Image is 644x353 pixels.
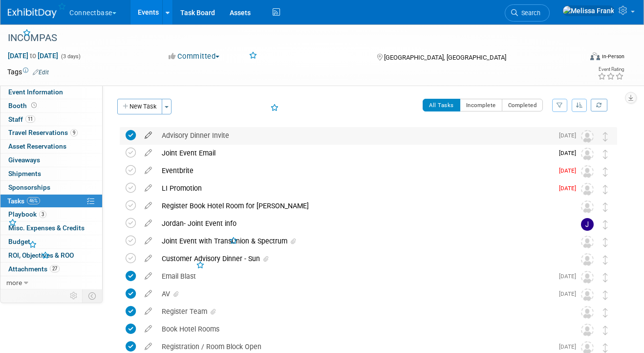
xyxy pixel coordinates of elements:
button: Committed [165,51,223,62]
a: Asset Reservations [0,140,102,153]
a: Misc. Expenses & Credits [0,221,102,235]
span: [DATE] [559,343,581,350]
a: Attachments27 [0,263,102,276]
button: All Tasks [423,99,460,111]
a: edit [140,237,157,245]
img: Unassigned [581,165,594,178]
a: Booth [0,99,102,112]
div: Email Blast [157,268,553,285]
span: [DATE] [559,132,581,139]
a: Tasks46% [0,195,102,208]
span: Travel Reservations [8,129,78,136]
span: Staff [8,115,35,123]
a: ROI, Objectives & ROO [0,249,102,262]
span: Booth [8,102,39,110]
a: edit [140,131,157,140]
button: New Task [117,99,162,114]
span: ROI, Objectives & ROO [8,251,74,259]
div: Customer Advisory Dinner - Sun [157,250,561,267]
span: [DATE] [559,273,581,280]
a: edit [140,201,157,210]
a: edit [140,254,157,263]
span: Misc. Expenses & Credits [8,224,85,232]
a: edit [140,219,157,228]
i: Move task [603,132,608,141]
i: Move task [603,202,608,212]
a: Event Information [0,86,102,99]
span: [GEOGRAPHIC_DATA], [GEOGRAPHIC_DATA] [384,54,506,61]
a: Edit [33,69,49,76]
span: [DATE] [559,290,581,297]
div: Event Format [534,51,625,66]
span: [DATE] [559,150,581,156]
a: edit [140,184,157,193]
span: Booth not reserved yet [29,102,39,109]
span: 27 [50,265,60,272]
td: Toggle Event Tabs [83,289,103,302]
span: [DATE] [DATE] [7,51,59,60]
div: INCOMPAS [4,29,572,47]
i: Move task [603,255,608,265]
div: Joint Event Email [157,145,553,161]
span: to [28,52,38,60]
button: Incomplete [460,99,502,111]
span: 9 [70,129,78,136]
a: edit [140,342,157,351]
img: Unassigned [581,324,594,336]
span: Sponsorships [8,183,50,191]
a: Giveaways [0,154,102,167]
a: Travel Reservations9 [0,126,102,139]
button: Completed [502,99,543,111]
div: Book Hotel Rooms [157,321,561,337]
div: Event Rating [598,67,624,72]
a: edit [140,325,157,333]
img: Unassigned [581,148,594,160]
a: Sponsorships [0,181,102,194]
i: Move task [603,308,608,317]
a: edit [140,149,157,157]
span: [DATE] [559,185,581,192]
a: edit [140,307,157,316]
i: Move task [603,238,608,247]
div: Register Book Hotel Room for [PERSON_NAME] [157,198,561,214]
div: Register Team [157,303,561,320]
a: Budget [0,235,102,248]
div: Eventbrite [157,162,553,179]
i: Move task [603,150,608,159]
span: Asset Reservations [8,142,66,150]
td: Personalize Event Tab Strip [65,289,83,302]
span: Shipments [8,170,41,177]
a: Search [505,4,550,22]
a: more [0,276,102,289]
a: Playbook3 [0,208,102,221]
span: (3 days) [60,53,81,60]
i: Move task [603,343,608,353]
td: Tags [7,67,49,77]
img: Unassigned [581,253,594,266]
div: Joint Event with TransUnion & Spectrum [157,233,561,249]
a: edit [140,272,157,281]
img: Unassigned [581,183,594,196]
div: LI Promotion [157,180,553,197]
span: more [6,279,22,287]
i: Move task [603,326,608,335]
img: Unassigned [581,236,594,248]
span: Search [518,9,540,17]
div: AV [157,286,553,302]
a: Refresh [591,99,607,111]
i: Move task [603,185,608,194]
a: edit [140,166,157,175]
div: Jordan- Joint Event info [157,215,561,232]
span: Playbook [8,210,46,218]
span: 11 [25,115,35,123]
span: 46% [27,197,40,204]
a: Staff11 [0,113,102,126]
span: Budget [8,238,30,245]
span: Tasks [7,197,40,205]
span: Attachments [8,265,60,273]
img: ExhibitDay [8,8,57,18]
img: Jordan Sigel [581,218,594,231]
span: [DATE] [559,167,581,174]
img: Unassigned [581,130,594,143]
i: Move task [603,167,608,176]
